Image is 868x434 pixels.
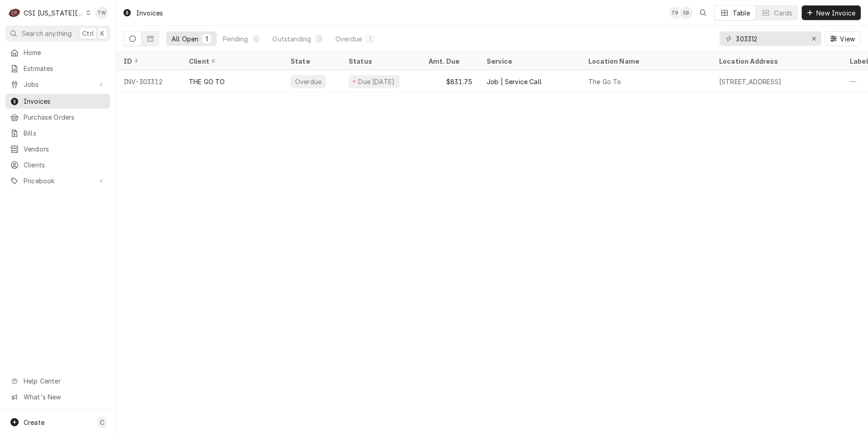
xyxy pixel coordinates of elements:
div: Table [733,8,750,18]
span: C [100,418,104,427]
div: [STREET_ADDRESS] [719,77,782,86]
a: Go to Help Center [5,373,110,389]
div: TW [95,6,108,19]
div: SB [680,6,692,19]
div: TW [669,6,682,19]
span: Home [24,48,106,57]
div: CSI Kansas City's Avatar [8,6,21,19]
div: Client [189,56,274,66]
button: Search anythingCtrlK [5,25,110,41]
a: Go to Jobs [5,77,110,92]
input: Keyword search [736,31,804,46]
span: New Invoice [814,8,857,18]
div: The Go To [588,77,621,86]
button: Open search [696,5,710,20]
span: Invoices [24,96,106,106]
div: Amt. Due [429,56,470,66]
a: Purchase Orders [5,110,110,125]
div: Due [DATE] [357,77,396,86]
span: Bills [24,128,106,138]
a: Estimates [5,61,110,76]
div: $831.75 [421,71,479,92]
span: K [100,29,104,38]
div: All Open [172,34,198,44]
span: Search anything [22,29,72,38]
div: Overdue [335,34,362,44]
div: Tori Warrick's Avatar [95,6,108,19]
div: Shayla Bell's Avatar [680,6,692,19]
a: Home [5,45,110,60]
span: Purchase Orders [24,112,106,122]
span: Jobs [24,80,92,89]
div: Service [487,56,572,66]
div: Status [349,56,412,66]
div: Location Address [719,56,833,66]
a: Clients [5,157,110,172]
div: 1 [204,34,209,44]
div: 0 [253,34,259,44]
a: Vendors [5,141,110,156]
button: New Invoice [802,5,861,20]
div: Job | Service Call [487,77,542,86]
span: Vendors [24,144,106,154]
div: INV-303312 [116,71,182,92]
div: Tori Warrick's Avatar [669,6,682,19]
button: View [825,31,861,46]
div: Pending [223,34,248,44]
span: Help Center [24,376,105,386]
div: C [8,6,21,19]
span: View [838,34,857,44]
div: ID [123,56,173,66]
a: Go to What's New [5,389,110,404]
div: Overdue [294,77,322,86]
span: Clients [24,160,106,170]
div: 0 [316,34,322,44]
div: State [291,56,334,66]
div: 1 [367,34,373,44]
span: What's New [24,392,105,402]
span: Create [24,419,44,426]
div: THE GO TO [189,77,225,86]
a: Invoices [5,94,110,109]
div: Cards [774,8,792,18]
span: Ctrl [82,29,94,38]
div: Outstanding [272,34,311,44]
div: Location Name [588,56,703,66]
button: Erase input [807,31,821,46]
a: Go to Pricebook [5,173,110,188]
div: CSI [US_STATE][GEOGRAPHIC_DATA] [24,8,84,18]
a: Bills [5,126,110,141]
span: Estimates [24,64,106,73]
span: Pricebook [24,176,92,186]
